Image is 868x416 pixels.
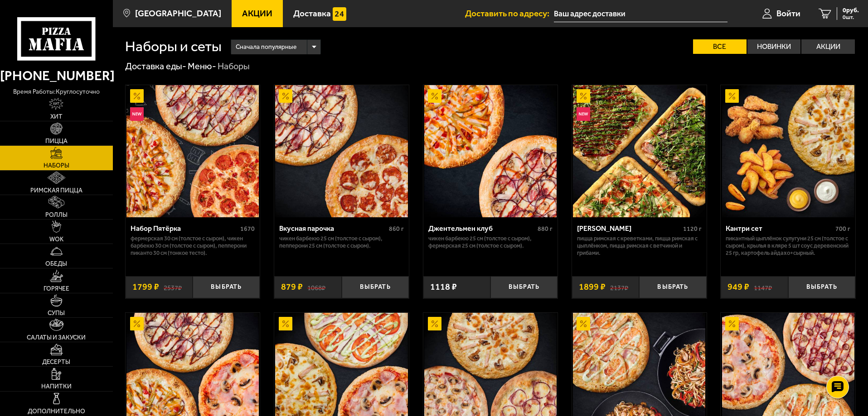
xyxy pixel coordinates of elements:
[577,224,681,233] div: [PERSON_NAME]
[610,282,628,292] s: 2137 ₽
[776,9,800,18] span: Войти
[577,317,590,330] img: Акционный
[48,310,65,316] span: Супы
[725,89,739,103] img: Акционный
[342,276,409,298] button: Выбрать
[726,235,850,257] p: Пикантный цыплёнок сулугуни 25 см (толстое с сыром), крылья в кляре 5 шт соус деревенский 25 гр, ...
[577,89,590,103] img: Акционный
[307,282,325,292] s: 1068 ₽
[788,276,855,298] button: Выбрать
[125,39,222,54] h1: Наборы и сеты
[279,224,387,233] div: Вкусная парочка
[135,9,221,18] span: [GEOGRAPHIC_DATA]
[45,212,68,218] span: Роллы
[293,9,331,18] span: Доставка
[41,383,72,390] span: Напитки
[683,225,702,233] span: 1120 г
[126,85,260,217] a: АкционныйНовинкаНабор Пятёрка
[490,276,558,298] button: Выбрать
[131,224,238,233] div: Набор Пятёрка
[275,85,407,217] img: Вкусная парочка
[274,85,409,217] a: АкционныйВкусная парочка
[242,9,272,18] span: Акции
[722,85,854,217] img: Кантри сет
[333,7,346,21] img: 15daf4d41897b9f0e9f617042186c801.svg
[465,9,554,18] span: Доставить по адресу:
[164,282,182,292] s: 2537 ₽
[126,85,259,217] img: Набор Пятёрка
[573,85,705,217] img: Мама Миа
[428,317,441,330] img: Акционный
[125,61,186,72] a: Доставка еды-
[49,236,63,243] span: WOK
[835,225,850,233] span: 700 г
[577,107,590,121] img: Новинка
[130,89,144,103] img: Акционный
[726,224,833,233] div: Кантри сет
[188,61,216,72] a: Меню-
[132,282,159,292] span: 1799 ₽
[747,39,801,54] label: Новинки
[28,408,85,415] span: Дополнительно
[45,138,68,144] span: Пицца
[639,276,706,298] button: Выбрать
[389,225,404,233] span: 860 г
[727,282,749,292] span: 949 ₽
[554,5,727,22] input: Ваш адрес доставки
[130,107,144,121] img: Новинка
[236,38,296,56] span: Сначала популярные
[131,235,255,257] p: Фермерская 30 см (толстое с сыром), Чикен Барбекю 30 см (толстое с сыром), Пепперони Пиканто 30 с...
[579,282,606,292] span: 1899 ₽
[428,89,441,103] img: Акционный
[577,235,702,257] p: Пицца Римская с креветками, Пицца Римская с цыплёнком, Пицца Римская с ветчиной и грибами.
[27,335,86,341] span: Салаты и закуски
[754,282,772,292] s: 1147 ₽
[50,114,63,120] span: Хит
[725,317,739,330] img: Акционный
[843,7,859,14] span: 0 руб.
[279,317,292,330] img: Акционный
[240,225,255,233] span: 1670
[424,85,557,217] img: Джентельмен клуб
[428,224,536,233] div: Джентельмен клуб
[423,85,558,217] a: АкционныйДжентельмен клуб
[721,85,855,217] a: АкционныйКантри сет
[428,235,553,249] p: Чикен Барбекю 25 см (толстое с сыром), Фермерская 25 см (толстое с сыром).
[218,61,250,72] div: Наборы
[801,39,855,54] label: Акции
[45,261,67,267] span: Обеды
[843,14,859,20] span: 0 шт.
[572,85,707,217] a: АкционныйНовинкаМама Миа
[281,282,303,292] span: 879 ₽
[193,276,260,298] button: Выбрать
[430,282,457,292] span: 1118 ₽
[130,317,144,330] img: Акционный
[30,187,82,194] span: Римская пицца
[44,163,69,169] span: Наборы
[538,225,553,233] span: 880 г
[279,89,292,103] img: Акционный
[279,235,404,249] p: Чикен Барбекю 25 см (толстое с сыром), Пепперони 25 см (толстое с сыром).
[44,286,69,292] span: Горячее
[693,39,747,54] label: Все
[42,359,70,365] span: Десерты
